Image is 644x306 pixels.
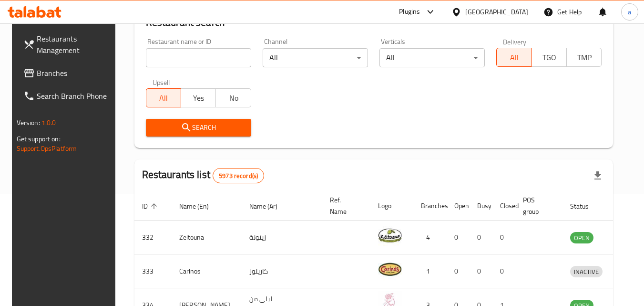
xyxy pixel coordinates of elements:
span: Version: [17,116,40,129]
th: Branches [413,191,447,221]
div: Export file [586,164,609,187]
span: ID [142,200,160,212]
div: Plugins [399,6,420,18]
td: كارينوز [242,254,322,288]
div: Total records count [213,168,264,183]
div: INACTIVE [570,266,603,277]
button: Yes [181,88,216,107]
button: TMP [566,48,602,67]
td: 0 [492,254,515,288]
span: Search [153,122,244,134]
td: 1 [413,254,447,288]
th: Closed [492,191,515,221]
button: TGO [532,48,567,67]
span: Get support on: [17,133,61,145]
span: 1.0.0 [41,116,56,129]
span: Status [570,200,601,212]
span: Search Branch Phone [37,90,112,102]
span: Yes [185,91,212,105]
td: 0 [447,254,470,288]
span: TMP [571,51,598,64]
span: Branches [37,67,112,79]
label: Upsell [153,79,170,85]
td: 4 [413,221,447,254]
span: Name (Ar) [249,200,290,212]
button: All [496,48,532,67]
td: 332 [134,221,172,254]
h2: Restaurants list [142,168,265,183]
span: 5973 record(s) [213,171,264,180]
button: Search [146,119,251,137]
div: OPEN [570,232,593,243]
span: POS group [523,194,551,217]
label: Delivery [503,38,527,45]
span: Restaurants Management [37,33,112,56]
button: All [146,88,181,107]
span: INACTIVE [570,266,603,277]
h2: Restaurant search [146,15,602,30]
th: Logo [370,191,413,221]
td: 0 [470,254,492,288]
span: Ref. Name [330,194,359,217]
a: Support.OpsPlatform [17,142,77,155]
div: All [379,48,485,67]
td: 0 [447,221,470,254]
a: Branches [16,62,120,84]
span: OPEN [570,232,593,243]
td: 0 [470,221,492,254]
span: Name (En) [179,200,221,212]
span: a [628,7,631,17]
div: [GEOGRAPHIC_DATA] [465,7,528,17]
td: 333 [134,254,172,288]
td: 0 [492,221,515,254]
input: Search for restaurant name or ID.. [146,48,251,67]
img: Zeitouna [378,223,402,247]
div: All [263,48,368,67]
button: No [215,88,251,107]
span: All [501,51,528,64]
img: Carinos [378,257,402,281]
td: Zeitouna [172,221,242,254]
a: Search Branch Phone [16,84,120,107]
span: TGO [536,51,563,64]
td: زيتونة [242,221,322,254]
th: Busy [470,191,492,221]
td: Carinos [172,254,242,288]
th: Open [447,191,470,221]
span: No [220,91,247,105]
a: Restaurants Management [16,27,120,62]
span: All [150,91,177,105]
